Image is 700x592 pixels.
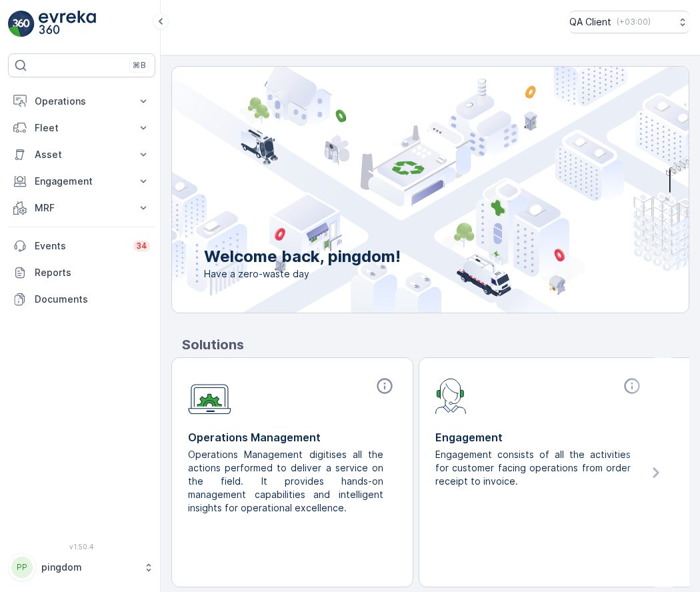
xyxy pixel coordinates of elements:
p: Engagement [435,429,644,445]
p: Reports [35,266,150,279]
p: QA Client [569,15,611,29]
p: Welcome back, pingdom! [204,246,401,267]
img: module-icon [435,377,467,414]
span: v 1.50.4 [8,543,155,551]
button: PPpingdom [8,553,155,581]
button: Engagement [8,168,155,195]
div: PP [11,557,33,578]
p: ( +03:00 ) [617,17,651,27]
img: module-icon [188,377,231,415]
p: ⌘B [133,60,146,71]
a: Documents [8,286,155,313]
p: Engagement [35,175,129,188]
p: Engagement consists of all the activities for customer facing operations from order receipt to in... [435,448,633,488]
p: pingdom [41,561,137,574]
p: Events [35,239,125,253]
a: Events34 [8,233,155,259]
p: Fleet [35,121,129,135]
span: Have a zero-waste day [204,267,401,281]
button: Fleet [8,115,155,141]
p: Solutions [182,335,689,355]
p: Operations [35,95,129,108]
p: Asset [35,148,129,161]
p: Documents [35,293,150,306]
button: MRF [8,195,155,221]
p: MRF [35,201,129,215]
button: QA Client(+03:00) [569,11,689,33]
button: Operations [8,88,155,115]
button: Asset [8,141,155,168]
img: logo_light-DOdMpM7g.png [39,11,96,37]
img: logo [8,11,35,37]
img: city illustration [112,67,689,313]
a: Reports [8,259,155,286]
p: Operations Management digitises all the actions performed to deliver a service on the field. It p... [188,448,386,515]
p: 34 [136,241,147,251]
p: Operations Management [188,429,397,445]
